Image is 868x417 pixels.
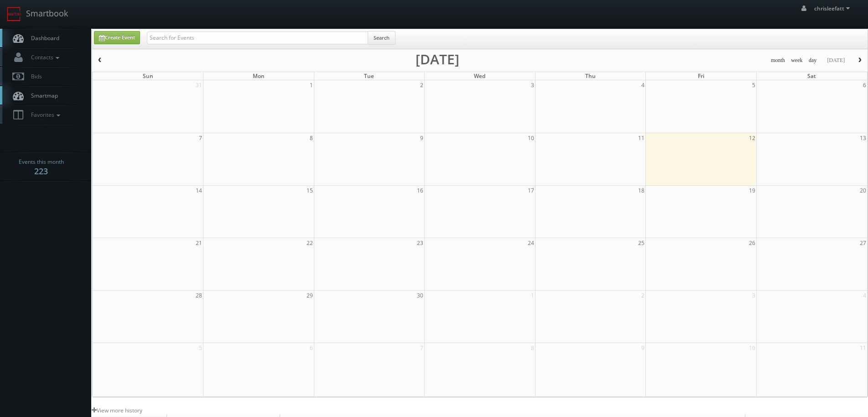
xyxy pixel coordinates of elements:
span: 17 [527,186,535,195]
span: 26 [748,238,756,248]
span: 22 [306,238,314,248]
span: 13 [859,133,867,143]
span: Wed [474,72,485,80]
span: Sat [807,72,816,80]
button: [DATE] [824,55,848,66]
span: Mon [253,72,265,80]
span: 9 [419,133,424,143]
span: 23 [416,238,424,248]
button: week [788,55,806,66]
span: 6 [862,80,867,90]
span: 4 [640,80,645,90]
span: 14 [195,186,203,195]
button: Search [368,31,395,45]
span: 25 [637,238,645,248]
a: Create Event [94,31,140,44]
span: 24 [527,238,535,248]
span: 10 [527,133,535,143]
span: 9 [640,343,645,353]
span: 4 [862,291,867,300]
span: Events this month [19,157,64,167]
span: Fri [698,72,704,80]
span: 7 [419,343,424,353]
span: Thu [585,72,596,80]
span: 5 [751,80,756,90]
span: 30 [416,291,424,300]
span: 8 [309,133,314,143]
span: 3 [751,291,756,300]
span: 2 [640,291,645,300]
span: 15 [306,186,314,195]
span: Sun [143,72,153,80]
span: chrisleefatt [814,5,852,12]
span: 18 [637,186,645,195]
img: smartbook-logo.png [7,7,21,21]
span: Tue [364,72,374,80]
span: 2 [419,80,424,90]
span: 3 [530,80,535,90]
span: 7 [198,133,203,143]
span: 20 [859,186,867,195]
span: Contacts [26,53,62,61]
span: 31 [195,80,203,90]
span: 27 [859,238,867,248]
span: 11 [637,133,645,143]
span: 8 [530,343,535,353]
span: 29 [306,291,314,300]
span: 19 [748,186,756,195]
span: 6 [309,343,314,353]
span: 28 [195,291,203,300]
strong: 223 [34,166,48,177]
span: 21 [195,238,203,248]
span: Favorites [26,111,62,119]
span: 10 [748,343,756,353]
span: 11 [859,343,867,353]
span: Dashboard [26,34,59,42]
a: View more history [92,407,142,414]
input: Search for Events [147,31,368,44]
span: 5 [198,343,203,353]
span: 1 [309,80,314,90]
span: 1 [530,291,535,300]
span: Smartmap [26,92,58,99]
span: Bids [26,73,42,80]
span: 12 [748,133,756,143]
button: month [768,55,788,66]
span: 16 [416,186,424,195]
h2: [DATE] [416,55,459,64]
button: day [806,55,820,66]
